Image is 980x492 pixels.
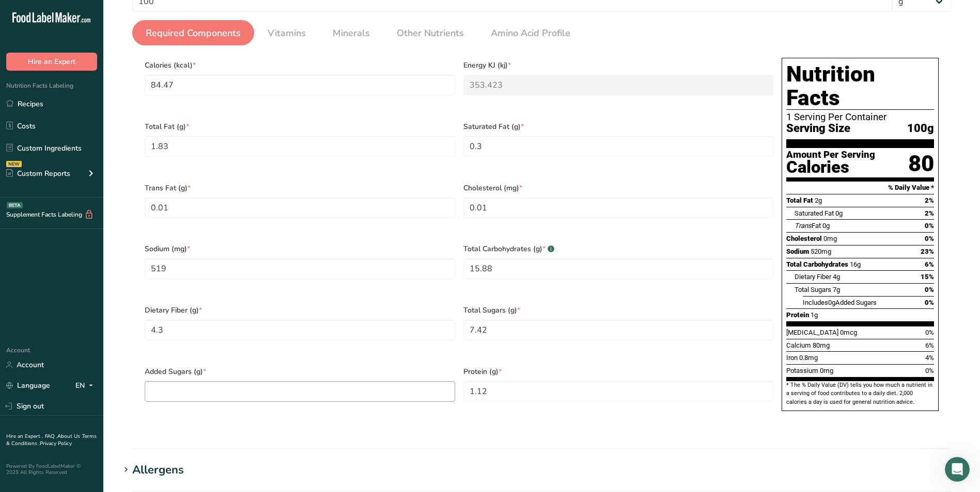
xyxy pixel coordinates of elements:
[6,376,50,395] a: Language
[786,311,809,319] span: Protein
[786,150,875,160] div: Amount Per Serving
[268,26,306,40] span: Vitamins
[40,440,72,447] a: Privacy Policy
[6,463,97,475] div: Powered By FoodLabelMaker © 2025 All Rights Reserved
[491,26,570,40] span: Amino Acid Profile
[463,183,774,193] span: Cholesterol (mg)
[57,433,82,440] a: About Us .
[145,121,455,132] span: Total Fat (g)
[786,381,934,406] section: * The % Daily Value (DV) tells you how much a nutrient in a serving of food contributes to a dail...
[75,380,97,392] div: EN
[925,341,934,349] span: 6%
[7,202,23,208] div: BETA
[795,273,831,281] span: Dietary Fiber
[6,168,70,179] div: Custom Reports
[795,222,821,229] span: Fat
[835,209,843,217] span: 0g
[786,260,848,268] span: Total Carbohydrates
[833,286,840,293] span: 7g
[145,366,455,377] span: Added Sugars (g)
[786,182,934,194] section: % Daily Value *
[463,60,774,71] span: Energy KJ (kj)
[397,26,464,40] span: Other Nutrients
[786,367,818,374] span: Potassium
[925,260,934,268] span: 6%
[45,433,57,440] a: FAQ .
[921,273,934,281] span: 15%
[463,243,774,254] span: Total Carbohydrates (g)
[925,222,934,229] span: 0%
[463,121,774,132] span: Saturated Fat (g)
[463,366,774,377] span: Protein (g)
[921,248,934,255] span: 23%
[925,235,934,242] span: 0%
[145,183,455,193] span: Trans Fat (g)
[828,299,835,306] span: 0g
[908,150,934,177] div: 80
[803,299,877,306] span: Includes Added Sugars
[463,305,774,316] span: Total Sugars (g)
[811,248,831,255] span: 520mg
[813,341,830,349] span: 80mg
[925,299,934,306] span: 0%
[815,196,822,204] span: 2g
[925,286,934,293] span: 0%
[795,209,834,217] span: Saturated Fat
[6,433,97,447] a: Terms & Conditions .
[840,329,857,336] span: 0mcg
[132,462,184,479] div: Allergens
[925,367,934,374] span: 0%
[786,341,811,349] span: Calcium
[6,53,97,71] button: Hire an Expert
[786,354,798,362] span: Iron
[945,457,970,482] iframe: Intercom live chat
[925,209,934,217] span: 2%
[811,311,818,319] span: 1g
[795,286,831,293] span: Total Sugars
[786,122,850,135] span: Serving Size
[786,160,875,175] div: Calories
[833,273,840,281] span: 4g
[145,243,455,254] span: Sodium (mg)
[799,354,818,362] span: 0.8mg
[795,222,812,229] i: Trans
[333,26,370,40] span: Minerals
[786,235,822,242] span: Cholesterol
[786,196,813,204] span: Total Fat
[146,26,241,40] span: Required Components
[6,161,22,167] div: NEW
[907,122,934,135] span: 100g
[850,260,861,268] span: 16g
[925,354,934,362] span: 4%
[925,196,934,204] span: 2%
[786,112,934,122] div: 1 Serving Per Container
[786,329,838,336] span: [MEDICAL_DATA]
[145,60,455,71] span: Calories (kcal)
[823,235,837,242] span: 0mg
[822,222,830,229] span: 0g
[6,433,43,440] a: Hire an Expert .
[145,305,455,316] span: Dietary Fiber (g)
[786,248,809,255] span: Sodium
[925,329,934,336] span: 0%
[786,62,934,110] h1: Nutrition Facts
[820,367,833,374] span: 0mg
